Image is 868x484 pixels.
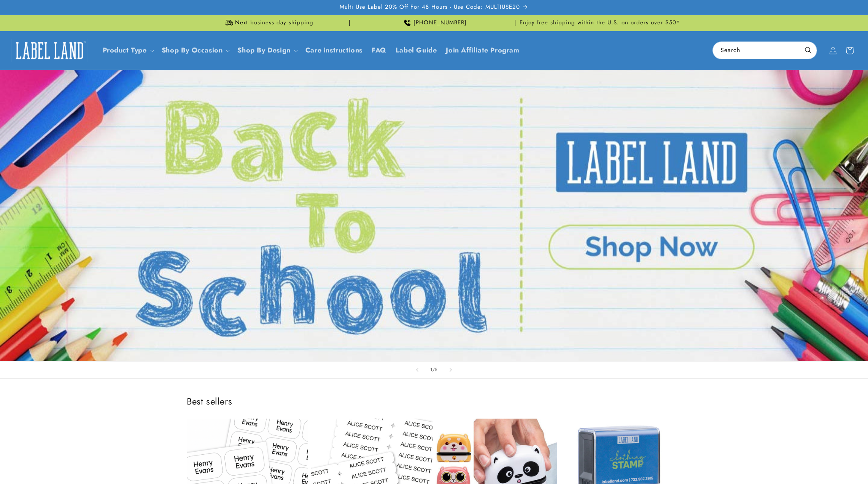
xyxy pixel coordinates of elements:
[237,45,290,55] a: Shop By Design
[187,395,681,407] h2: Best sellers
[353,15,515,31] div: Announcement
[446,46,519,55] span: Join Affiliate Program
[157,41,233,59] summary: Shop By Occasion
[520,19,680,27] span: Enjoy free shipping within the U.S. on orders over $50*
[98,41,157,59] summary: Product Type
[305,46,362,55] span: Care instructions
[235,19,313,27] span: Next business day shipping
[372,46,386,55] span: FAQ
[441,41,524,59] a: Join Affiliate Program
[432,366,435,373] span: /
[518,15,681,31] div: Announcement
[301,41,367,59] a: Care instructions
[187,15,350,31] div: Announcement
[413,19,467,27] span: [PHONE_NUMBER]
[11,39,87,62] img: Label Land
[9,36,91,65] a: Label Land
[435,366,438,373] span: 5
[800,42,817,59] button: Search
[233,41,300,59] summary: Shop By Design
[391,41,442,59] a: Label Guide
[367,41,391,59] a: FAQ
[442,362,459,378] button: Next slide
[396,46,437,55] span: Label Guide
[103,45,147,55] a: Product Type
[409,362,426,378] button: Previous slide
[340,3,520,11] span: Multi Use Label 20% Off For 48 Hours - Use Code: MULTIUSE20
[430,366,432,373] span: 1
[162,46,223,55] span: Shop By Occasion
